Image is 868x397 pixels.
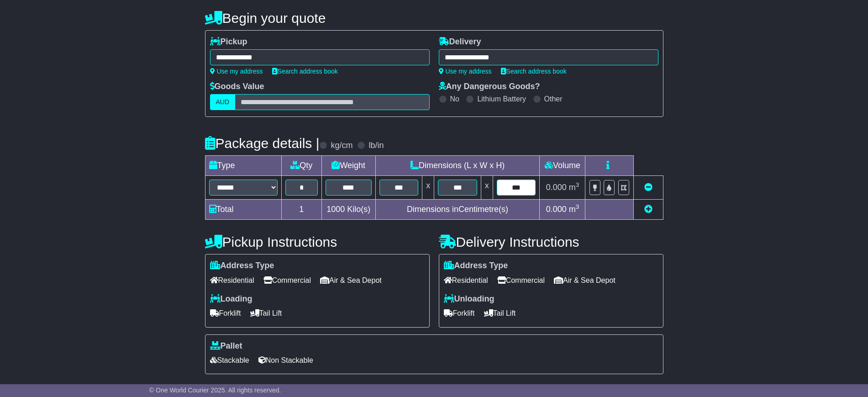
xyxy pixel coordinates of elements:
[481,176,493,200] td: x
[444,306,475,320] span: Forklift
[375,156,540,176] td: Dimensions (L x W x H)
[484,306,516,320] span: Tail Lift
[210,37,247,47] label: Pickup
[546,183,567,192] span: 0.000
[540,156,585,176] td: Volume
[477,95,526,103] label: Lithium Battery
[422,176,434,200] td: x
[444,261,508,271] label: Address Type
[439,234,663,249] h4: Delivery Instructions
[210,68,263,75] a: Use my address
[263,273,311,287] span: Commercial
[320,273,382,287] span: Air & Sea Depot
[439,37,481,47] label: Delivery
[544,95,563,103] label: Other
[205,234,430,249] h4: Pickup Instructions
[444,294,494,304] label: Unloading
[546,205,567,214] span: 0.000
[497,273,545,287] span: Commercial
[210,306,241,320] span: Forklift
[368,141,384,151] label: lb/in
[258,353,313,367] span: Non Stackable
[210,353,249,367] span: Stackable
[205,200,281,220] td: Total
[205,156,281,176] td: Type
[576,181,579,188] sup: 3
[331,141,352,151] label: kg/cm
[321,156,375,176] td: Weight
[375,200,540,220] td: Dimensions in Centimetre(s)
[439,68,492,75] a: Use my address
[210,261,274,271] label: Address Type
[444,273,488,287] span: Residential
[569,205,579,214] span: m
[326,205,345,214] span: 1000
[205,11,663,26] h4: Begin your quote
[501,68,567,75] a: Search address book
[272,68,338,75] a: Search address book
[281,156,321,176] td: Qty
[250,306,282,320] span: Tail Lift
[576,203,579,210] sup: 3
[644,183,652,192] a: Remove this item
[205,136,320,151] h4: Package details |
[281,200,321,220] td: 1
[210,82,264,92] label: Goods Value
[210,273,254,287] span: Residential
[554,273,615,287] span: Air & Sea Depot
[569,183,579,192] span: m
[210,94,236,110] label: AUD
[450,95,459,103] label: No
[210,341,242,351] label: Pallet
[439,82,540,92] label: Any Dangerous Goods?
[149,386,281,394] span: © One World Courier 2025. All rights reserved.
[210,294,253,304] label: Loading
[644,205,652,214] a: Add new item
[321,200,375,220] td: Kilo(s)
